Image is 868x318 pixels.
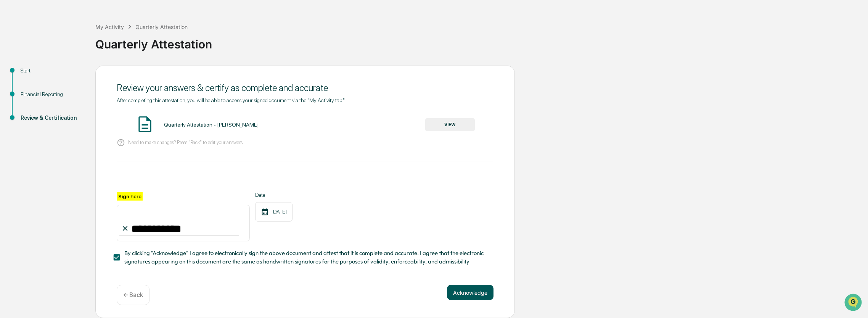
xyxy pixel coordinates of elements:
div: Quarterly Attestation - [PERSON_NAME] [164,122,259,128]
div: 🗄️ [55,96,61,103]
div: Quarterly Attestation [95,31,864,51]
div: Financial Reporting [21,90,83,98]
span: Pylon [76,129,92,135]
div: [DATE] [255,202,293,222]
img: Document Icon [135,115,154,134]
div: Review your answers & certify as complete and accurate [117,82,493,93]
span: Preclearance [15,96,49,103]
label: Date [255,192,293,198]
button: Start new chat [130,60,139,69]
span: Data Lookup [15,110,48,118]
iframe: Open customer support [844,293,864,313]
button: VIEW [425,118,475,131]
span: Attestations [63,96,95,103]
span: By clicking "Acknowledge" I agree to electronically sign the above document and attest that it is... [124,249,487,266]
p: How can we help? [8,16,139,28]
a: 🗄️Attestations [52,93,98,106]
img: 1746055101610-c473b297-6a78-478c-a979-82029cc54cd1 [8,58,21,72]
a: 🔎Data Lookup [5,107,51,121]
button: Acknowledge [447,285,493,300]
div: Quarterly Attestation [135,24,188,30]
div: We're available if you need us! [26,66,96,72]
p: ← Back [123,291,143,299]
a: 🖐️Preclearance [5,93,52,106]
a: Powered byPylon [54,128,92,135]
div: Start [21,67,83,75]
div: My Activity [95,24,124,30]
span: After completing this attestation, you will be able to access your signed document via the "My Ac... [117,97,345,103]
label: Sign here [117,192,143,201]
div: 🖐️ [8,96,14,103]
div: 🔎 [8,111,14,117]
div: Start new chat [26,58,125,66]
p: Need to make changes? Press "Back" to edit your answers [128,140,243,145]
div: Review & Certification [21,114,83,122]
